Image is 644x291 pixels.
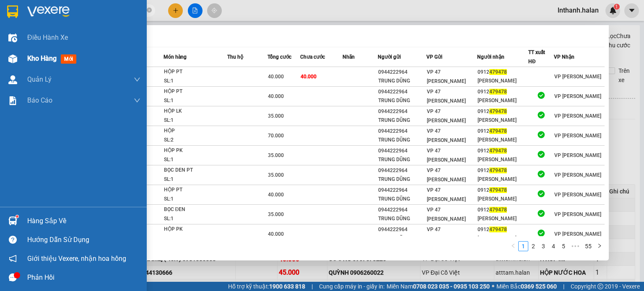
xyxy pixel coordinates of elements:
[378,54,401,60] span: Người gửi
[426,54,442,60] span: VP Gửi
[519,242,528,251] a: 1
[554,231,601,237] span: VP [PERSON_NAME]
[27,54,57,62] span: Kho hàng
[554,74,601,80] span: VP [PERSON_NAME]
[378,175,426,184] div: TRUNG DŨNG
[268,93,284,99] span: 40.000
[378,214,426,223] div: TRUNG DŨNG
[301,74,317,80] span: 40.000
[268,152,284,158] span: 35.000
[427,128,466,143] span: VP 47 [PERSON_NAME]
[164,175,227,184] div: SL: 1
[134,97,140,104] span: down
[164,87,227,96] div: HỘP PT
[508,241,518,251] li: Previous Page
[147,8,152,13] span: close-circle
[427,89,466,104] span: VP 47 [PERSON_NAME]
[427,187,466,202] span: VP 47 [PERSON_NAME]
[378,116,426,125] div: TRUNG DŨNG
[378,155,426,164] div: TRUNG DŨNG
[477,54,504,60] span: Người nhận
[558,241,569,251] li: 5
[427,167,466,183] span: VP 47 [PERSON_NAME]
[27,32,68,43] span: Điều hành xe
[27,74,52,85] span: Quản Lý
[300,54,325,60] span: Chưa cước
[427,108,466,124] span: VP 47 [PERSON_NAME]
[378,127,426,136] div: 0944222964
[134,76,140,83] span: down
[559,242,568,251] a: 5
[554,113,601,119] span: VP [PERSON_NAME]
[268,113,284,119] span: 35.000
[164,166,227,175] div: BỌC DEN PT
[569,241,582,251] li: Next 5 Pages
[164,185,227,195] div: HỘP PT
[582,241,595,251] li: 55
[595,241,605,251] li: Next Page
[378,147,426,155] div: 0944222964
[378,234,426,243] div: TRUNG DŨNG
[427,69,466,84] span: VP 47 [PERSON_NAME]
[478,206,528,214] div: 0912
[569,241,582,251] span: •••
[489,207,507,213] span: 479478
[164,126,227,136] div: HỘP
[8,33,17,42] img: warehouse-icon
[489,108,507,114] span: 479478
[268,133,284,139] span: 70.000
[597,243,602,248] span: right
[378,136,426,144] div: TRUNG DŨNG
[595,241,605,251] button: right
[478,195,528,203] div: [PERSON_NAME]
[554,172,601,178] span: VP [PERSON_NAME]
[478,116,528,125] div: [PERSON_NAME]
[378,206,426,214] div: 0944222964
[478,107,528,116] div: 0912
[478,186,528,195] div: 0912
[268,74,284,80] span: 40.000
[268,211,284,217] span: 35.000
[478,225,528,234] div: 0912
[549,242,558,251] a: 4
[164,155,227,165] div: SL: 1
[27,234,140,246] div: Hướng dẫn sử dụng
[164,225,227,234] div: HỘP PK
[478,147,528,155] div: 0912
[511,243,516,248] span: left
[378,68,426,77] div: 0944222964
[478,96,528,105] div: [PERSON_NAME]
[378,186,426,195] div: 0944222964
[9,255,17,263] span: notification
[164,136,227,145] div: SL: 2
[343,54,355,60] span: Nhãn
[554,211,601,217] span: VP [PERSON_NAME]
[61,54,76,64] span: mới
[27,271,140,284] div: Phản hồi
[478,136,528,144] div: [PERSON_NAME]
[9,273,17,281] span: message
[378,107,426,116] div: 0944222964
[378,96,426,105] div: TRUNG DŨNG
[427,227,466,242] span: VP 47 [PERSON_NAME]
[164,107,227,116] div: HỘP LK
[9,236,17,244] span: question-circle
[478,77,528,85] div: [PERSON_NAME]
[529,242,538,251] a: 2
[147,7,152,15] span: close-circle
[164,195,227,204] div: SL: 1
[489,187,507,193] span: 479478
[478,88,528,96] div: 0912
[378,88,426,96] div: 0944222964
[268,192,284,198] span: 40.000
[554,192,601,198] span: VP [PERSON_NAME]
[548,241,558,251] li: 4
[164,205,227,214] div: BỌC ĐEN
[378,195,426,203] div: TRUNG DŨNG
[554,133,601,139] span: VP [PERSON_NAME]
[478,127,528,136] div: 0912
[8,54,17,63] img: warehouse-icon
[478,234,528,243] div: [PERSON_NAME]
[27,95,52,106] span: Báo cáo
[489,227,507,232] span: 479478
